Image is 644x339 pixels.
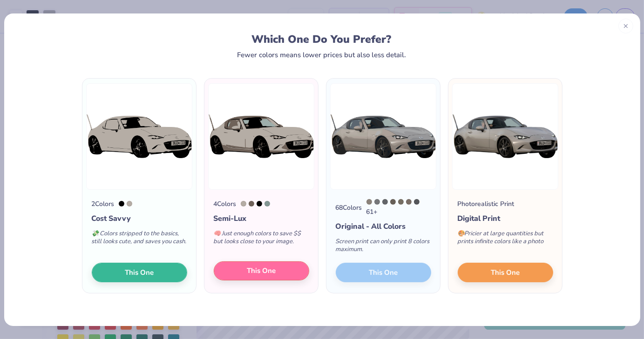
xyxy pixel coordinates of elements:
div: Cool Gray 9 C [374,199,380,205]
span: 🎨 [458,229,465,238]
div: Fewer colors means lower prices but also less detail. [237,51,406,59]
div: Pricier at large quantities but prints infinite colors like a photo [458,224,553,255]
div: Digital Print [458,213,553,224]
div: Cool Gray 10 C [382,199,388,205]
img: Photorealistic preview [452,83,558,190]
span: 🧠 [214,229,221,238]
div: Original - All Colors [336,221,431,232]
div: Cost Savvy [92,213,187,224]
button: This One [92,263,187,282]
div: Colors stripped to the basics, still looks cute, and saves you cash. [92,224,187,255]
div: 403 C [366,199,372,205]
div: 61 + [366,199,431,217]
img: 2 color option [86,83,192,190]
div: 4 Colors [214,199,237,209]
div: 68 Colors [336,203,362,213]
div: Warm Gray 4 C [241,201,246,206]
div: Warm Gray 4 C [127,201,132,206]
div: Warm Gray 10 C [406,199,412,205]
div: Black [119,201,124,206]
div: Just enough colors to save $$ but looks close to your image. [214,224,309,255]
button: This One [214,261,309,281]
span: This One [491,267,520,278]
div: Semi-Lux [214,213,309,224]
div: 5497 C [264,201,270,206]
div: Warm Gray 11 C [249,201,254,206]
div: Black [257,201,262,206]
div: 405 C [390,199,396,205]
div: Which One Do You Prefer? [29,33,614,46]
button: This One [458,263,553,282]
span: 💸 [92,229,99,238]
div: 404 C [398,199,404,205]
div: 2 Colors [92,199,115,209]
div: Screen print can only print 8 colors maximum. [336,232,431,263]
span: This One [247,266,276,276]
div: Photorealistic Print [458,199,515,209]
div: Cool Gray 11 C [414,199,420,205]
span: This One [125,267,154,278]
img: 4 color option [208,83,314,190]
img: 68 color option [330,83,436,190]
